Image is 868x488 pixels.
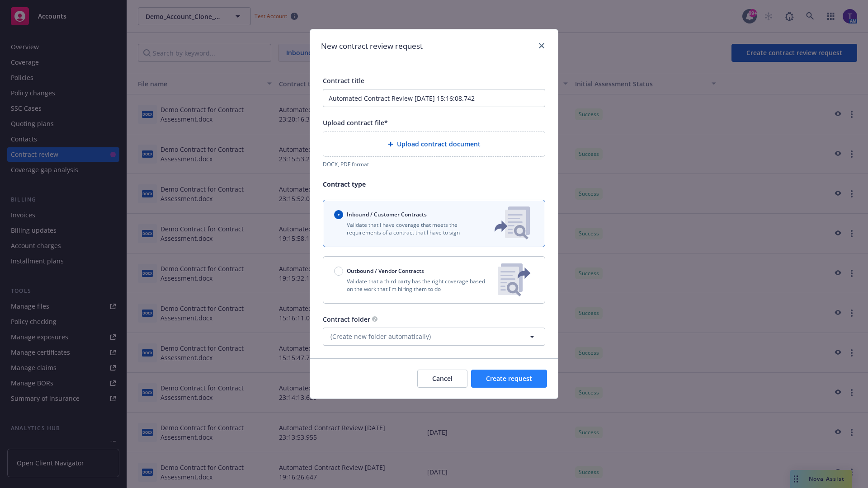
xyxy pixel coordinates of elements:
[321,40,423,52] h1: New contract review request
[417,370,467,388] button: Cancel
[323,131,545,157] div: Upload contract document
[536,40,547,51] a: close
[323,200,545,247] button: Inbound / Customer ContractsValidate that I have coverage that meets the requirements of a contra...
[323,328,545,346] button: (Create new folder automatically)
[347,211,427,218] span: Inbound / Customer Contracts
[334,277,491,293] p: Validate that a third party has the right coverage based on the work that I'm hiring them to do
[330,332,431,341] span: (Create new folder automatically)
[323,179,545,189] p: Contract type
[323,315,370,324] span: Contract folder
[432,374,453,383] span: Cancel
[334,210,343,219] input: Inbound / Customer Contracts
[486,374,532,383] span: Create request
[347,267,424,275] span: Outbound / Vendor Contracts
[323,118,388,127] span: Upload contract file*
[323,89,545,107] input: Enter a title for this contract
[397,139,481,149] span: Upload contract document
[323,76,364,85] span: Contract title
[323,160,545,168] div: DOCX, PDF format
[323,256,545,304] button: Outbound / Vendor ContractsValidate that a third party has the right coverage based on the work t...
[334,221,480,236] p: Validate that I have coverage that meets the requirements of a contract that I have to sign
[471,370,547,388] button: Create request
[334,267,343,276] input: Outbound / Vendor Contracts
